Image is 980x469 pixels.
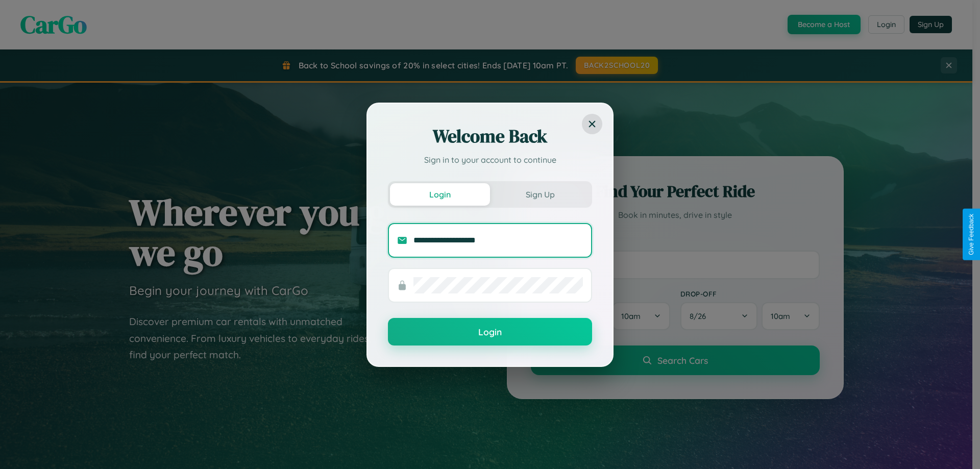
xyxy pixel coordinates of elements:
[490,183,590,206] button: Sign Up
[968,214,975,255] div: Give Feedback
[388,154,592,166] p: Sign in to your account to continue
[388,124,592,149] h2: Welcome Back
[390,183,490,206] button: Login
[388,318,592,345] button: Login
